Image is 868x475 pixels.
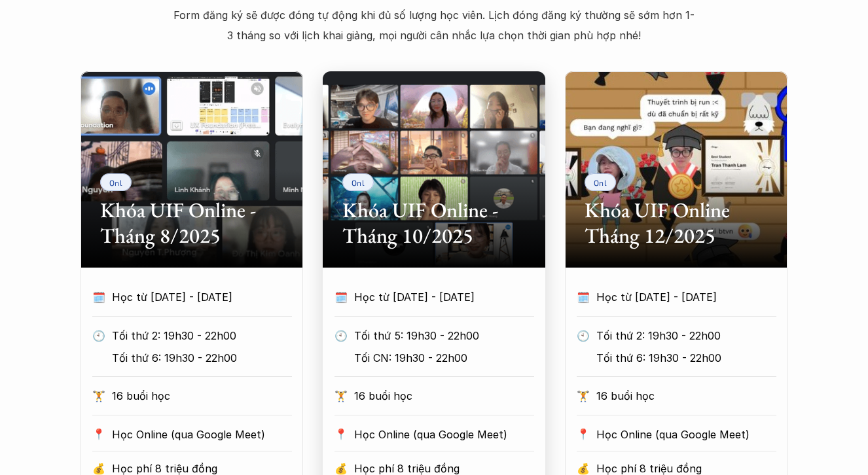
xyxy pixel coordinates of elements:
p: Học Online (qua Google Meet) [112,425,292,444]
p: Tối thứ 2: 19h30 - 22h00 [596,326,776,345]
p: 🕙 [335,326,348,345]
p: 📍 [577,428,590,440]
p: 🕙 [92,326,105,345]
p: 🗓️ [577,287,590,307]
p: Onl [352,178,365,187]
p: 🏋️ [577,386,590,406]
p: 🕙 [577,326,590,345]
p: 📍 [335,428,348,440]
p: Form đăng ký sẽ được đóng tự động khi đủ số lượng học viên. Lịch đóng đăng ký thường sẽ sớm hơn 1... [172,5,696,45]
p: 🗓️ [335,287,348,307]
p: Học từ [DATE] - [DATE] [112,287,268,307]
p: Học Online (qua Google Meet) [354,425,534,444]
p: 16 buổi học [596,386,776,406]
p: Học từ [DATE] - [DATE] [596,287,752,307]
p: Tối CN: 19h30 - 22h00 [354,348,534,368]
p: Tối thứ 5: 19h30 - 22h00 [354,326,534,345]
p: 🏋️ [335,386,348,406]
p: Tối thứ 6: 19h30 - 22h00 [112,348,292,368]
p: 16 buổi học [112,386,292,406]
h2: Khóa UIF Online Tháng 12/2025 [585,198,768,248]
p: Onl [594,178,607,187]
p: Học Online (qua Google Meet) [596,425,776,444]
p: 📍 [92,428,105,440]
p: 16 buổi học [354,386,534,406]
p: 🗓️ [92,287,105,307]
h2: Khóa UIF Online - Tháng 8/2025 [100,198,283,248]
p: 🏋️ [92,386,105,406]
p: Học từ [DATE] - [DATE] [354,287,510,307]
p: Tối thứ 2: 19h30 - 22h00 [112,326,292,345]
p: Onl [109,178,123,187]
h2: Khóa UIF Online - Tháng 10/2025 [342,198,526,248]
p: Tối thứ 6: 19h30 - 22h00 [596,348,776,368]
